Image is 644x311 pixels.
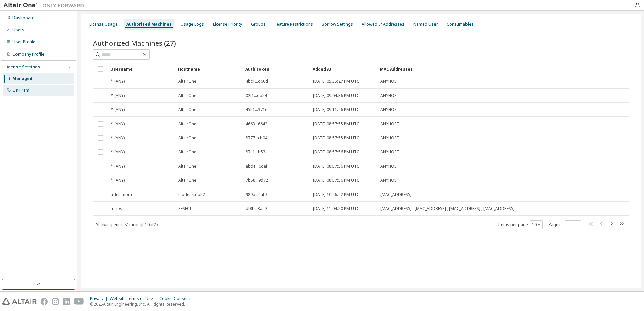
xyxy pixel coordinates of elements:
span: ANYHOST [380,107,399,112]
span: * (ANY) [111,164,125,169]
span: adelamora [111,192,132,197]
span: Authorized Machines (27) [93,38,176,48]
div: Named User [413,22,438,27]
div: Authorized Machines [126,22,172,27]
span: [DATE] 09:04:36 PM UTC [313,93,359,98]
span: ANYHOST [380,121,399,127]
span: [MAC_ADDRESS] , [MAC_ADDRESS] , [MAC_ADDRESS] , [MAC_ADDRESS] [380,206,515,211]
span: * (ANY) [111,93,125,98]
span: leodesktop52 [178,192,205,197]
div: Borrow Settings [322,22,353,27]
span: ANYHOST [380,164,399,169]
span: abde...6daf [246,164,267,169]
span: AltairOne [178,93,196,98]
span: 8777...cb04 [246,135,267,141]
div: Managed [12,76,32,81]
span: 4663...6642 [246,121,267,127]
div: Username [110,64,172,74]
span: * (ANY) [111,107,125,112]
span: 02f1...db54 [246,93,267,98]
span: ANYHOST [380,135,399,141]
div: User Profile [12,39,35,45]
div: MAC Addresses [380,64,558,74]
span: [DATE] 08:57:56 PM UTC [313,164,359,169]
span: AltairOne [178,107,196,112]
span: [DATE] 08:57:55 PM UTC [313,135,359,141]
div: Users [12,27,24,33]
span: AltairOne [178,121,196,127]
div: Company Profile [12,51,44,57]
span: [DATE] 08:57:55 PM UTC [313,121,359,127]
div: License Usage [89,22,118,27]
span: AltairOne [178,135,196,141]
span: df8b...3ac9 [246,206,267,211]
img: instagram.svg [52,298,59,305]
div: Privacy [90,296,110,301]
div: Dashboard [12,15,35,21]
div: Feature Restrictions [275,22,313,27]
div: Allowed IP Addresses [362,22,405,27]
div: Cookie Consent [159,296,194,301]
span: 4bc1...d60d [246,79,268,84]
span: [DATE] 10:26:22 PM UTC [313,192,359,197]
p: © 2025 Altair Engineering, Inc. All Rights Reserved. [90,301,194,307]
span: 4551...371e [246,107,267,112]
img: Altair One [3,2,88,9]
span: mrios [111,206,122,211]
img: linkedin.svg [63,298,70,305]
div: Website Terms of Use [110,296,159,301]
span: * (ANY) [111,149,125,155]
div: Consumables [447,22,474,27]
span: [DATE] 11:04:50 PM UTC [313,206,359,211]
span: Page n. [549,220,581,229]
div: Groups [251,22,266,27]
span: [DATE] 08:57:56 PM UTC [313,178,359,183]
div: On Prem [12,88,29,93]
span: ANYHOST [380,178,399,183]
span: ANYHOST [380,79,399,84]
span: * (ANY) [111,121,125,127]
span: 989b...4af9 [246,192,267,197]
span: [DATE] 05:35:27 PM UTC [313,79,359,84]
span: [MAC_ADDRESS] [380,192,412,197]
button: 10 [532,222,541,228]
div: Auth Token [245,64,307,74]
span: AltairOne [178,164,196,169]
img: facebook.svg [41,298,48,305]
span: Showing entries 1 through 10 of 27 [96,222,158,228]
span: * (ANY) [111,79,125,84]
span: 7b58...9d72 [246,178,268,183]
span: AltairOne [178,178,196,183]
span: ANYHOST [380,93,399,98]
span: Items per page [498,220,543,229]
span: [DATE] 08:57:56 PM UTC [313,149,359,155]
span: SFSE01 [178,206,192,211]
div: License Settings [4,64,40,70]
div: Usage Logs [181,22,204,27]
span: ANYHOST [380,149,399,155]
span: * (ANY) [111,178,125,183]
span: AltairOne [178,149,196,155]
span: * (ANY) [111,135,125,141]
span: AltairOne [178,79,196,84]
div: Added At [313,64,375,74]
img: youtube.svg [74,298,84,305]
div: License Priority [213,22,242,27]
div: Hostname [178,64,240,74]
span: 87e1...b53a [246,149,268,155]
span: [DATE] 09:11:46 PM UTC [313,107,359,112]
img: altair_logo.svg [2,298,37,305]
